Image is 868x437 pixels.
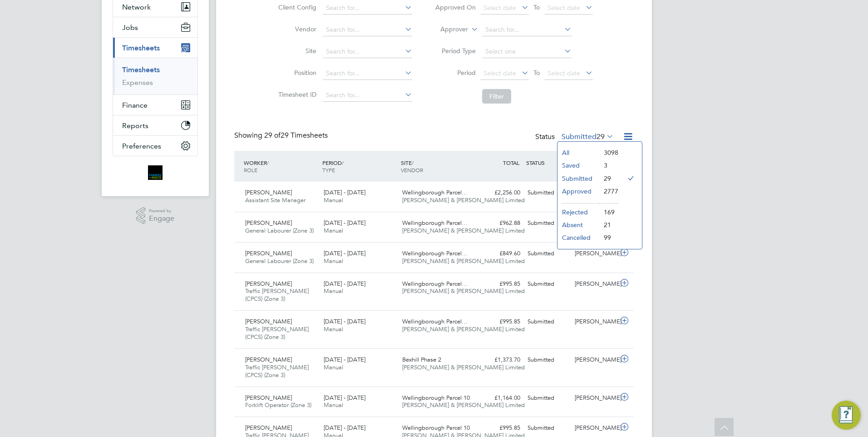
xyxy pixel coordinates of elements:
span: Wellingborough Parcel… [402,189,468,196]
li: Absent [557,218,599,231]
span: To [531,1,542,13]
li: Cancelled [557,231,599,244]
button: Preferences [113,136,197,156]
span: [PERSON_NAME] [245,189,292,196]
a: Timesheets [122,65,160,74]
label: Period [435,69,476,77]
div: £849.60 [477,246,524,261]
span: Wellingborough Parcel 10 [402,394,470,402]
label: Period Type [435,47,476,55]
span: [PERSON_NAME] & [PERSON_NAME] Limited [402,325,525,333]
span: [PERSON_NAME] & [PERSON_NAME] Limited [402,401,525,409]
span: 29 [597,132,605,141]
span: [PERSON_NAME] [245,424,292,432]
span: Reports [122,121,148,130]
span: Jobs [122,23,138,32]
label: Position [276,69,316,77]
span: Manual [324,401,343,409]
span: General Labourer (Zone 3) [245,257,314,265]
div: £995.85 [477,314,524,329]
li: 169 [599,206,618,218]
button: Jobs [113,17,197,37]
li: All [557,146,599,159]
div: £2,256.00 [477,185,524,200]
span: Traffic [PERSON_NAME] (CPCS) (Zone 3) [245,287,309,303]
li: 3 [599,159,618,172]
div: [PERSON_NAME] [571,314,618,329]
div: STATUS [524,154,571,171]
span: [PERSON_NAME] & [PERSON_NAME] Limited [402,227,525,234]
div: WORKER [242,154,320,178]
span: [DATE] - [DATE] [324,424,365,432]
span: [DATE] - [DATE] [324,394,365,402]
span: / [267,159,269,166]
span: / [342,159,344,166]
span: / [412,159,414,166]
span: 29 of [264,131,281,140]
span: Manual [324,257,343,265]
div: Submitted [524,185,571,200]
input: Search for... [323,24,412,36]
label: Vendor [276,25,316,33]
span: Bexhill Phase 2 [402,356,441,363]
span: Traffic [PERSON_NAME] (CPCS) (Zone 3) [245,325,309,341]
span: Timesheets [122,44,160,52]
div: Submitted [524,391,571,406]
span: To [531,67,542,79]
span: Powered by [149,207,174,215]
div: Submitted [524,421,571,436]
span: Assistant Site Manager [245,196,306,204]
span: Wellingborough Parcel 10 [402,424,470,432]
span: Wellingborough Parcel… [402,318,468,325]
span: [PERSON_NAME] [245,249,292,257]
li: Approved [557,185,599,198]
div: £1,373.70 [477,353,524,367]
span: Preferences [122,142,161,150]
li: 21 [599,218,618,231]
input: Search for... [323,2,412,15]
label: Submitted [562,132,614,141]
label: Approved On [435,3,476,11]
div: SITE [399,154,477,178]
div: £995.85 [477,277,524,292]
span: [PERSON_NAME] & [PERSON_NAME] Limited [402,363,525,371]
div: £995.85 [477,421,524,436]
label: Site [276,47,316,55]
label: Client Config [276,3,316,11]
li: Rejected [557,206,599,218]
input: Search for... [323,45,412,58]
div: PERIOD [320,154,399,178]
a: Expenses [122,78,153,87]
span: Select date [483,69,516,77]
div: Submitted [524,216,571,231]
button: Reports [113,115,197,135]
label: Approver [427,25,468,34]
input: Search for... [323,67,412,80]
a: Go to home page [113,165,198,180]
span: Engage [149,215,174,223]
span: VENDOR [401,166,423,174]
span: Select date [547,4,580,12]
div: Submitted [524,246,571,261]
span: Finance [122,101,148,109]
div: Showing [234,131,330,140]
span: Manual [324,196,343,204]
div: Submitted [524,277,571,292]
input: Select one [482,45,572,58]
span: Forklift Operator (Zone 3) [245,401,311,409]
img: bromak-logo-retina.png [148,165,163,180]
div: Status [535,131,616,144]
button: Engage Resource Center [832,401,861,430]
span: [DATE] - [DATE] [324,280,365,288]
span: TOTAL [503,159,519,166]
div: [PERSON_NAME] [571,353,618,367]
div: [PERSON_NAME] [571,277,618,292]
div: Submitted [524,314,571,329]
span: [PERSON_NAME] & [PERSON_NAME] Limited [402,196,525,204]
span: Manual [324,227,343,234]
li: 29 [599,172,618,185]
li: 99 [599,231,618,244]
div: Timesheets [113,58,197,94]
span: Select date [547,69,580,77]
span: [PERSON_NAME] [245,394,292,402]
